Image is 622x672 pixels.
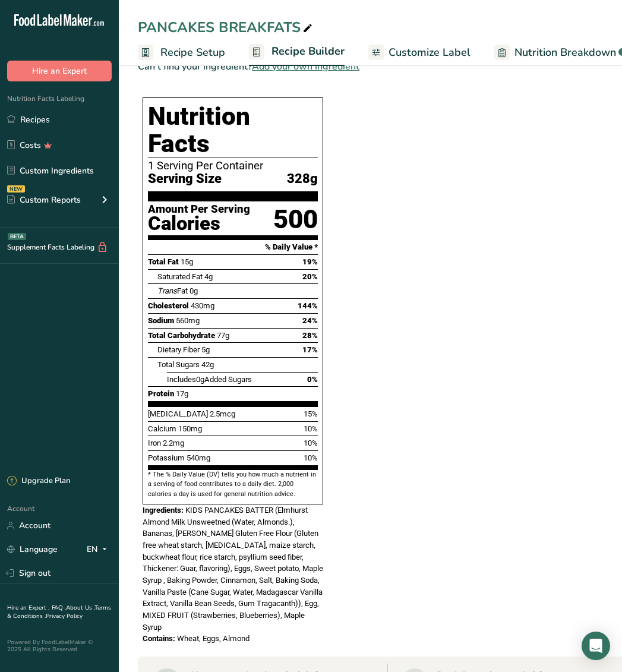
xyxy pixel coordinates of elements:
span: Potassium [148,453,185,462]
a: Privacy Policy [46,612,83,620]
a: Hire an Expert . [7,604,49,612]
span: Wheat, Eggs, Almond [177,634,250,643]
span: 10% [304,453,318,462]
span: 28% [302,331,318,340]
span: 19% [302,257,318,266]
span: 24% [302,316,318,325]
span: 4g [204,272,213,281]
span: Recipe Setup [160,45,225,61]
span: Saturated Fat [157,272,203,281]
span: 5g [201,345,210,354]
div: Amount Per Serving [148,204,250,215]
a: Customize Label [368,39,471,66]
span: Nutrition Breakdown [514,45,616,61]
span: Fat [157,286,188,295]
section: * The % Daily Value (DV) tells you how much a nutrient in a serving of food contributes to a dail... [148,470,318,499]
span: Iron [148,438,161,447]
span: Ingredients: [143,506,184,515]
span: Sodium [148,316,174,325]
span: Calcium [148,424,176,433]
div: PANCAKES BREAKFATS [138,17,315,38]
span: 77g [217,331,229,340]
span: 328g [287,172,318,187]
span: 17g [176,389,188,398]
span: Includes Added Sugars [167,375,252,384]
span: 144% [298,301,318,310]
span: 17% [302,345,318,354]
section: % Daily Value * [148,240,318,254]
span: Cholesterol [148,301,189,310]
span: 0g [190,286,198,295]
span: Total Sugars [157,360,200,369]
h1: Nutrition Facts [148,103,318,157]
span: 42g [201,360,214,369]
div: Open Intercom Messenger [582,632,610,660]
span: Customize Label [389,45,471,61]
span: 540mg [187,453,210,462]
a: About Us . [66,604,94,612]
a: FAQ . [52,604,66,612]
div: 500 [273,204,318,235]
a: Recipe Builder [249,38,345,67]
span: 0% [307,375,318,384]
div: EN [87,542,112,557]
span: [MEDICAL_DATA] [148,409,208,418]
span: 15% [304,409,318,418]
span: 2.5mcg [210,409,235,418]
span: Serving Size [148,172,222,187]
a: Language [7,539,58,560]
span: Recipe Builder [271,43,345,59]
span: 430mg [191,301,214,310]
div: Powered By FoodLabelMaker © 2025 All Rights Reserved [7,639,112,653]
span: 150mg [178,424,202,433]
span: Total Carbohydrate [148,331,215,340]
div: Upgrade Plan [7,475,70,487]
div: 1 Serving Per Container [148,160,318,172]
span: Contains: [143,634,175,643]
a: Recipe Setup [138,39,225,66]
span: 15g [181,257,193,266]
div: Calories [148,215,250,232]
i: Trans [157,286,177,295]
span: 0g [196,375,204,384]
span: Add your own ingredient [252,59,359,74]
span: 10% [304,438,318,447]
span: 10% [304,424,318,433]
span: Dietary Fiber [157,345,200,354]
div: BETA [8,233,26,240]
span: 20% [302,272,318,281]
span: KIDS PANCAKES BATTER (Elmhurst Almond Milk Unsweetned (Water, Almonds.), Bananas, [PERSON_NAME] G... [143,506,323,632]
div: NEW [7,185,25,193]
a: Terms & Conditions . [7,604,111,620]
span: Protein [148,389,174,398]
span: 2.2mg [163,438,184,447]
div: Custom Reports [7,194,81,206]
button: Hire an Expert [7,61,112,81]
span: Total Fat [148,257,179,266]
span: 560mg [176,316,200,325]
